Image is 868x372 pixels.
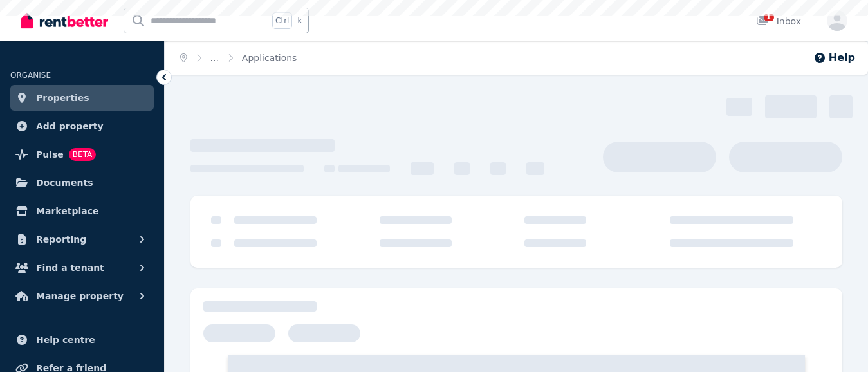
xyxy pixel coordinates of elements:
span: Marketplace [36,203,98,219]
a: Add property [10,113,154,139]
span: ... [210,53,219,63]
button: Help [813,50,855,66]
a: Marketplace [10,198,154,224]
button: Reporting [10,227,154,252]
span: Pulse [36,147,64,162]
button: Find a tenant [10,255,154,281]
span: Add property [36,118,104,134]
span: Applications [242,51,297,64]
div: Inbox [756,15,801,28]
span: Properties [36,90,89,106]
span: Documents [36,175,93,191]
span: k [297,15,302,26]
a: Documents [10,170,154,196]
nav: Breadcrumb [165,41,312,75]
a: Help centre [10,327,154,353]
span: 1 [764,14,774,21]
img: RentBetter [21,11,108,30]
a: PulseBETA [10,142,154,167]
span: Manage property [36,288,124,304]
span: Find a tenant [36,260,104,275]
a: Properties [10,85,154,111]
span: Ctrl [272,12,292,29]
span: Reporting [36,232,86,247]
span: ORGANISE [10,71,51,80]
button: Manage property [10,283,154,309]
span: BETA [69,148,96,161]
span: Help centre [36,332,95,348]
